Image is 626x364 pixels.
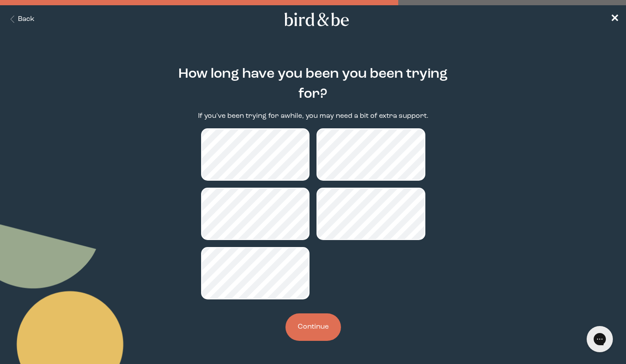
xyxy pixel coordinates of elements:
[285,313,341,341] button: Continue
[582,323,617,355] iframe: Gorgias live chat messenger
[163,64,463,104] h2: How long have you been you been trying for?
[610,12,619,27] a: ✕
[198,111,428,121] p: If you've been trying for awhile, you may need a bit of extra support.
[610,14,619,24] span: ✕
[7,14,35,24] button: Back Button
